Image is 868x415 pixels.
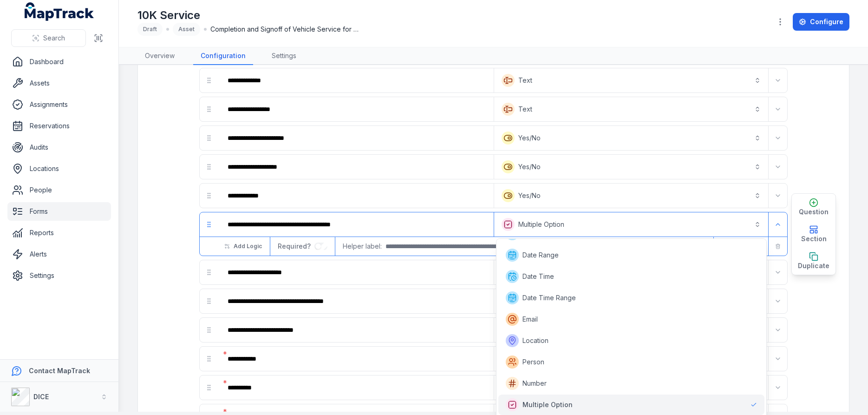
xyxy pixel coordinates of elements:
input: :r89:-form-item-label [314,243,327,250]
span: Question [799,207,829,217]
span: Helper label: [343,242,382,251]
span: Date Range [522,250,559,260]
button: Section [792,221,835,248]
span: Number [522,379,547,388]
span: Email [522,315,538,324]
span: Multiple Option [522,400,573,409]
span: Section [801,234,827,244]
span: Person [522,357,544,367]
span: Required? [278,242,314,250]
span: Date Time [522,272,554,281]
button: Multiple Option [496,214,767,235]
button: Add Logic [218,238,268,254]
span: Location [522,336,548,345]
span: Duplicate [798,261,829,270]
span: Add Logic [234,243,262,250]
button: Question [792,194,835,221]
button: Duplicate [792,248,835,275]
span: Date Time Range [522,293,576,303]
